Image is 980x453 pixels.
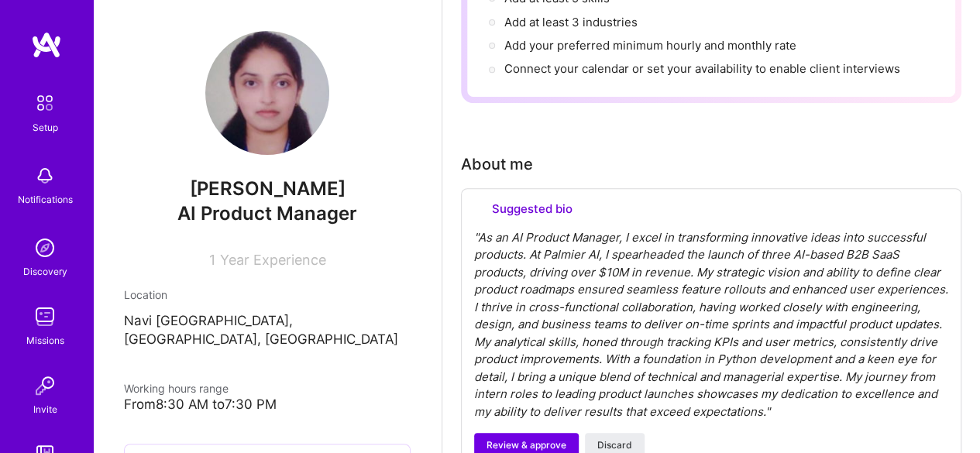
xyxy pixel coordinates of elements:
span: AI Product Manager [177,202,357,225]
div: Invite [33,401,57,417]
img: discovery [29,232,60,263]
img: teamwork [29,301,60,332]
img: bell [29,160,60,191]
img: logo [31,31,62,59]
i: icon SuggestedTeams [474,203,486,214]
div: About me [461,153,533,176]
img: setup [29,87,61,119]
div: Discovery [23,263,67,280]
img: Invite [29,370,60,401]
span: Working hours range [124,382,229,395]
div: Setup [33,119,58,136]
span: Year Experience [220,252,326,268]
span: Connect your calendar or set your availability to enable client interviews [504,61,900,76]
div: Missions [26,332,64,348]
span: Add your preferred minimum hourly and monthly rate [504,38,796,53]
div: Location [124,287,411,303]
div: Notifications [18,191,73,208]
span: [PERSON_NAME] [124,177,411,201]
span: Review & approve [487,438,566,452]
span: 1 [209,252,215,268]
img: User Avatar [205,31,329,155]
div: Suggested bio [474,201,948,217]
span: Discard [597,438,632,452]
span: Add at least 3 industries [504,15,638,29]
div: " As an AI Product Manager, I excel in transforming innovative ideas into successful products. At... [474,229,948,421]
p: Navi [GEOGRAPHIC_DATA], [GEOGRAPHIC_DATA], [GEOGRAPHIC_DATA] [124,312,411,349]
div: From 8:30 AM to 7:30 PM [124,396,411,413]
